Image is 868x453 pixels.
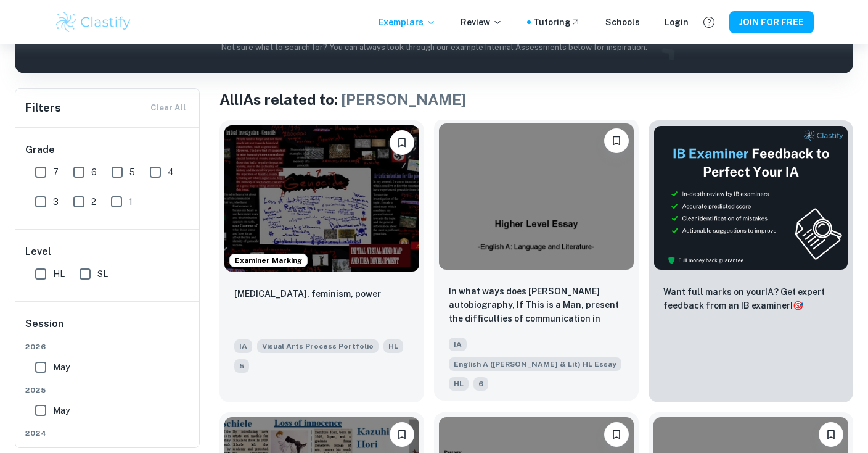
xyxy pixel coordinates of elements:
a: ThumbnailWant full marks on yourIA? Get expert feedback from an IB examiner! [649,120,853,402]
span: [PERSON_NAME] [341,91,466,108]
p: Genocide, feminism, power [234,287,381,301]
span: HL [383,339,403,353]
span: IA [449,338,467,351]
img: Visual Arts Process Portfolio IA example thumbnail: Genocide, feminism, power [224,125,419,272]
span: HL [53,267,65,281]
p: Want full marks on your IA ? Get expert feedback from an IB examiner! [663,285,838,312]
span: 1 [129,195,133,209]
h6: Level [25,244,190,259]
span: 7 [53,165,59,179]
h1: All IAs related to: [219,88,853,110]
a: Please log in to bookmark exemplarsIn what ways does Primo Levi’s autobiography, If This is a Man... [434,120,639,402]
span: 5 [129,165,135,179]
button: Help and Feedback [698,12,719,33]
span: 4 [168,165,174,179]
p: Review [461,15,502,29]
span: 6 [91,165,97,179]
img: English A (Lang & Lit) HL Essay IA example thumbnail: In what ways does Primo Levi’s autobiogr [439,123,634,270]
img: Clastify logo [54,10,133,35]
p: In what ways does Primo Levi’s autobiography, If This is a Man, present the difficulties of commu... [449,285,624,326]
a: Examiner MarkingPlease log in to bookmark exemplarsGenocide, feminism, power IAVisual Arts Proces... [219,120,424,402]
span: May [53,360,70,374]
span: 🎯 [793,301,803,310]
button: JOIN FOR FREE [729,11,814,33]
span: English A ([PERSON_NAME] & Lit) HL Essay [449,357,621,371]
span: 6 [473,377,488,391]
button: Please log in to bookmark exemplars [604,128,629,153]
span: 2024 [25,428,190,439]
p: Exemplars [379,15,436,29]
span: HL [449,377,469,391]
span: 2025 [25,384,190,396]
span: 2026 [25,341,190,352]
span: May [53,404,70,417]
button: Please log in to bookmark exemplars [390,422,414,447]
img: Thumbnail [653,125,848,270]
h6: Filters [25,99,61,117]
span: IA [234,339,252,353]
a: Login [665,15,689,29]
p: Not sure what to search for? You can always look through our example Internal Assessments below f... [25,41,843,54]
span: SL [97,267,108,281]
span: Visual Arts Process Portfolio [257,339,379,353]
h6: Grade [25,143,190,157]
button: Please log in to bookmark exemplars [390,130,414,155]
span: Examiner Marking [230,255,307,266]
a: Schools [605,15,640,29]
button: Please log in to bookmark exemplars [819,422,843,447]
a: Tutoring [533,15,581,29]
span: 5 [234,359,249,373]
span: 2 [91,195,96,209]
h6: Session [25,317,190,341]
span: 3 [53,195,59,209]
button: Please log in to bookmark exemplars [604,422,629,447]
